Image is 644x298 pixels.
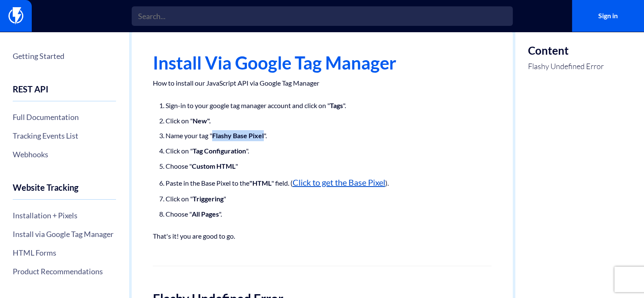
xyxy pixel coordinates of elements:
strong: New". [193,117,211,125]
li: Click on " [166,115,479,126]
li: Paste in the Base Pixel to the " field. ( ). [166,175,479,189]
a: Getting Started [13,49,116,63]
li: Choose " " [166,161,479,172]
a: Installation + Pixels [13,208,116,223]
a: Click to get the Base Pixel [293,177,385,187]
a: Full Documentation [13,110,116,124]
li: Click on " ". [166,145,479,156]
li: Choose " ". [166,209,479,220]
a: Webhooks [13,147,116,162]
a: HTML Forms [13,245,116,260]
strong: Custom HTML [192,162,235,170]
strong: Tags [330,101,343,109]
li: Name your tag " ". [166,130,479,141]
h4: Website Tracking [13,183,116,200]
strong: Flashy Base Pixel [212,131,264,139]
a: Product Recommendations [13,264,116,279]
p: How to install our JavaScript API via Google Tag Manager [153,79,492,87]
strong: "HTML [249,179,271,187]
h1: Install via Google Tag Manager [153,53,492,72]
strong: Tag Configuration [193,147,246,155]
h3: Content [528,45,604,57]
li: Sign-in to your google tag manager account and click on " ". [166,100,479,111]
p: That's it! you are good to go. [153,232,492,240]
h4: REST API [13,84,116,101]
li: Click on " " [166,193,479,204]
strong: All Pages [192,210,219,218]
strong: Triggering [193,195,224,203]
a: Tracking Events List [13,128,116,143]
input: Search... [132,6,513,26]
a: Install via Google Tag Manager [13,227,116,241]
a: Flashy Undefined Error [528,61,604,72]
